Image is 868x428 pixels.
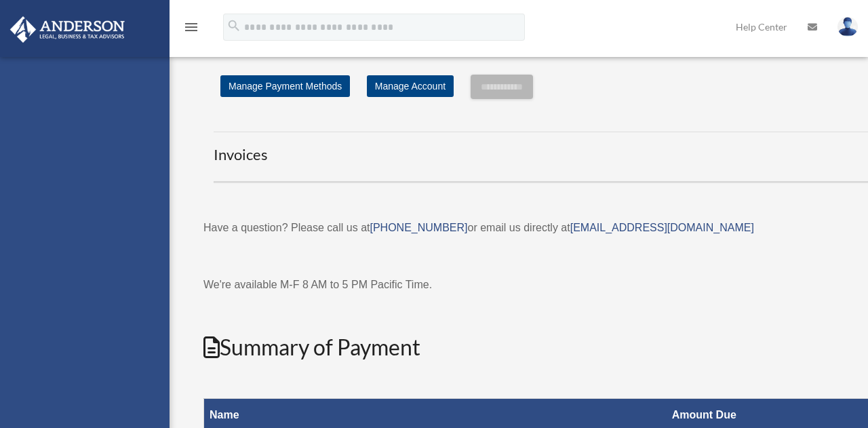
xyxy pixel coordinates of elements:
[220,75,350,97] a: Manage Payment Methods
[370,222,467,233] a: [PHONE_NUMBER]
[226,18,241,33] i: search
[367,75,454,97] a: Manage Account
[837,17,858,37] img: User Pic
[183,19,199,35] i: menu
[570,222,754,233] a: [EMAIL_ADDRESS][DOMAIN_NAME]
[183,24,199,35] a: menu
[6,16,129,43] img: Anderson Advisors Platinum Portal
